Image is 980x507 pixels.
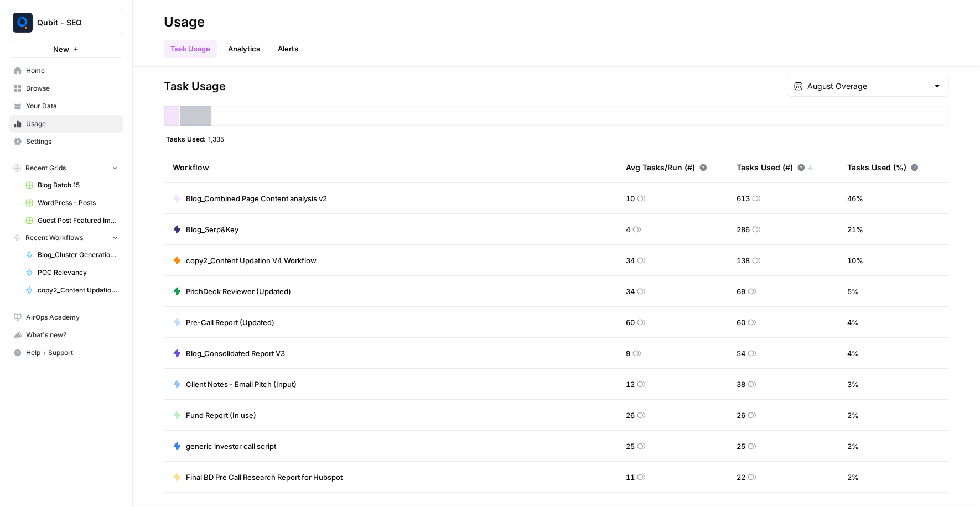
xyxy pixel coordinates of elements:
[26,312,118,322] span: AirOps Academy
[38,198,118,208] span: WordPress - Posts
[26,83,118,93] span: Browse
[847,193,863,204] span: 46 %
[737,441,745,452] span: 25
[847,286,859,297] span: 5 %
[186,255,317,266] span: copy2_Content Updation V4 Workflow
[26,66,118,76] span: Home
[847,255,863,266] span: 10 %
[164,79,226,94] span: Task Usage
[9,97,123,115] a: Your Data
[737,379,745,390] span: 38
[626,193,635,204] span: 10
[847,379,859,390] span: 3 %
[26,119,118,129] span: Usage
[173,193,327,204] a: Blog_Combined Page Content analysis v2
[626,224,630,235] span: 4
[847,441,859,452] span: 2 %
[847,152,919,182] div: Tasks Used (%)
[9,9,123,36] button: Workspace: Qubit - SEO
[173,152,608,182] div: Workflow
[20,264,123,281] a: POC Relevancy
[626,472,635,483] span: 11
[26,137,118,147] span: Settings
[38,250,118,260] span: Blog_Cluster Generation V3 with WP Integration [Live site]
[186,317,274,328] span: Pre-Call Report (Updated)
[25,233,83,243] span: Recent Workflows
[737,286,745,297] span: 69
[737,317,745,328] span: 60
[173,224,238,235] a: Blog_Serp&Key
[25,163,66,173] span: Recent Grids
[186,410,256,421] span: Fund Report (In use)
[208,134,224,143] span: 1,335
[737,348,745,359] span: 54
[173,348,285,359] a: Blog_Consolidated Report V3
[847,317,859,328] span: 4 %
[53,44,69,55] span: New
[9,115,123,133] a: Usage
[38,268,118,278] span: POC Relevancy
[38,216,118,226] span: Guest Post Featured Image Grid
[9,80,123,97] a: Browse
[737,255,750,266] span: 138
[737,410,745,421] span: 26
[186,224,238,235] span: Blog_Serp&Key
[737,224,750,235] span: 286
[271,40,305,58] button: Alerts
[173,441,276,452] a: generic investor call script
[9,41,123,58] button: New
[9,327,123,343] div: What's new?
[9,326,123,344] button: What's new?
[166,134,206,143] span: Tasks Used:
[9,309,123,326] a: AirOps Academy
[37,17,104,28] span: Qubit - SEO
[186,441,276,452] span: generic investor call script
[9,229,123,246] button: Recent Workflows
[20,194,123,212] a: WordPress - Posts
[626,379,635,390] span: 12
[186,193,327,204] span: Blog_Combined Page Content analysis v2
[626,348,630,359] span: 9
[173,317,274,328] a: Pre-Call Report (Updated)
[20,246,123,264] a: Blog_Cluster Generation V3 with WP Integration [Live site]
[20,281,123,299] a: copy2_Content Updation V4 Workflow
[186,379,297,390] span: Client Notes - Email Pitch (Input)
[26,101,118,111] span: Your Data
[186,472,343,483] span: Final BD Pre Call Research Report for Hubspot
[737,193,750,204] span: 613
[38,285,118,295] span: copy2_Content Updation V4 Workflow
[186,286,291,297] span: PitchDeck Reviewer (Updated)
[626,286,635,297] span: 34
[173,255,317,266] a: copy2_Content Updation V4 Workflow
[9,62,123,80] a: Home
[13,13,33,33] img: Qubit - SEO Logo
[173,286,291,297] a: PitchDeck Reviewer (Updated)
[847,410,859,421] span: 2 %
[20,176,123,194] a: Blog Batch 15
[9,344,123,362] button: Help + Support
[847,472,859,483] span: 2 %
[173,410,256,421] a: Fund Report (In use)
[20,212,123,229] a: Guest Post Featured Image Grid
[173,379,297,390] a: Client Notes - Email Pitch (Input)
[626,441,635,452] span: 25
[186,348,285,359] span: Blog_Consolidated Report V3
[807,81,929,92] input: August Overage
[164,40,217,58] a: Task Usage
[626,255,635,266] span: 34
[164,13,205,31] div: Usage
[847,224,863,235] span: 21 %
[9,160,123,176] button: Recent Grids
[626,152,707,182] div: Avg Tasks/Run (#)
[626,410,635,421] span: 26
[26,348,118,358] span: Help + Support
[847,348,859,359] span: 4 %
[737,472,745,483] span: 22
[737,152,814,182] div: Tasks Used (#)
[9,133,123,150] a: Settings
[221,40,267,58] a: Analytics
[38,180,118,190] span: Blog Batch 15
[626,317,635,328] span: 60
[173,472,343,483] a: Final BD Pre Call Research Report for Hubspot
